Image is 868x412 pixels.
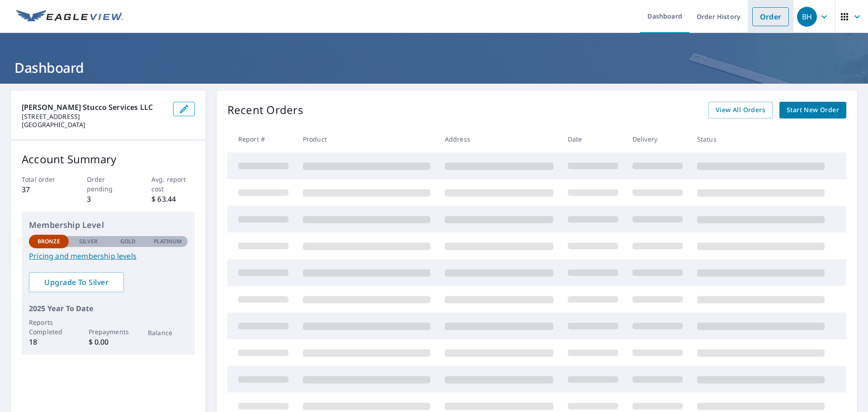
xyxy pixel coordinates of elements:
[38,237,60,246] p: Bronze
[29,272,124,292] a: Upgrade To Silver
[22,184,65,195] p: 37
[29,303,188,314] p: 2025 Year To Date
[625,126,690,152] th: Delivery
[296,126,438,152] th: Product
[22,151,195,167] p: Account Summary
[29,317,69,336] p: Reports Completed
[148,328,188,337] p: Balance
[29,219,188,231] p: Membership Level
[227,102,303,118] p: Recent Orders
[11,58,857,77] h1: Dashboard
[752,7,789,26] a: Order
[36,277,117,287] span: Upgrade To Silver
[151,175,195,194] p: Avg. report cost
[87,194,130,204] p: 3
[29,336,69,347] p: 18
[22,175,65,184] p: Total order
[89,327,128,336] p: Prepayments
[89,336,128,347] p: $ 0.00
[87,175,130,194] p: Order pending
[22,121,166,129] p: [GEOGRAPHIC_DATA]
[227,126,296,152] th: Report #
[154,237,182,246] p: Platinum
[787,104,839,116] span: Start New Order
[29,251,188,261] a: Pricing and membership levels
[22,102,166,113] p: [PERSON_NAME] Stucco Services LLC
[779,102,846,118] a: Start New Order
[438,126,561,152] th: Address
[690,126,832,152] th: Status
[79,237,98,246] p: Silver
[797,7,817,27] div: BH
[151,194,195,204] p: $ 63.44
[708,102,773,118] a: View All Orders
[561,126,625,152] th: Date
[716,104,765,116] span: View All Orders
[22,113,166,121] p: [STREET_ADDRESS]
[120,237,136,246] p: Gold
[16,10,123,24] img: EV Logo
